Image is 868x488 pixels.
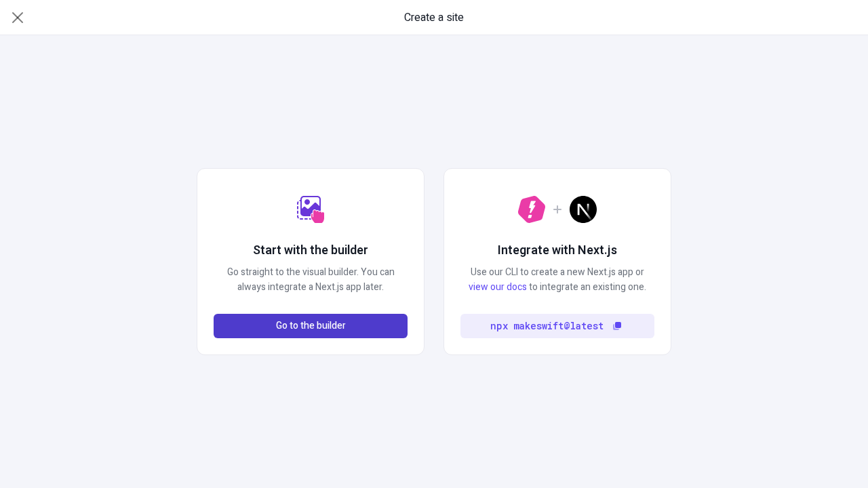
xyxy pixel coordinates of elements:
a: view our docs [469,280,527,294]
span: Go to the builder [276,319,346,333]
h2: Start with the builder [253,242,368,260]
p: Use our CLI to create a new Next.js app or to integrate an existing one. [460,265,654,295]
span: Create a site [404,9,464,26]
h2: Integrate with Next.js [498,242,617,260]
code: npx makeswift@latest [490,319,604,333]
p: Go straight to the visual builder. You can always integrate a Next.js app later. [214,265,408,295]
button: Go to the builder [214,314,408,338]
